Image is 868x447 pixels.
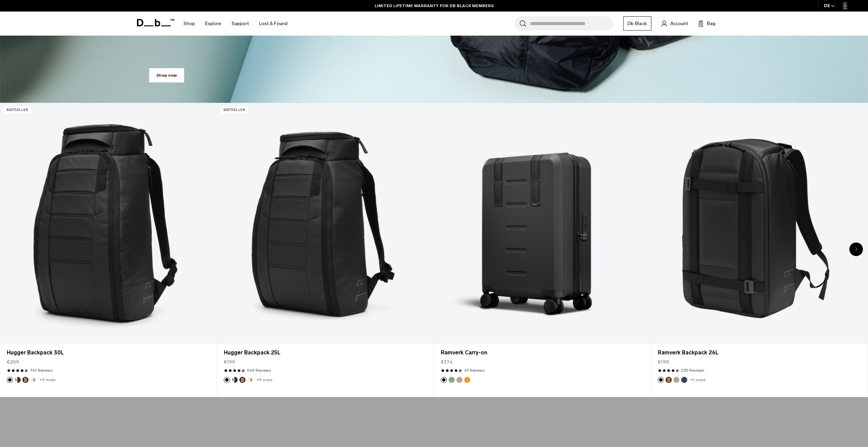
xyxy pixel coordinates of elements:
a: Ramverk Carry-on [441,349,644,357]
nav: Main Navigation [178,12,293,36]
span: €209 [7,358,19,366]
a: Hugger Backpack 25L [224,349,427,357]
p: Bestseller [3,106,31,114]
a: LIMITED LIFETIME WARRANTY FOR DB BLACK MEMBERS [375,3,494,9]
a: 549 reviews [247,367,271,373]
a: +9 more [40,377,55,382]
button: Oatmilk [247,377,253,383]
a: 47 reviews [464,367,485,373]
a: +9 more [257,377,272,382]
a: Hugger Backpack 25L [217,103,433,344]
div: Next slide [849,242,863,256]
a: +1 more [691,377,705,382]
button: Blue Hour [681,377,687,383]
button: Espresso [666,377,672,383]
a: 741 reviews [30,367,53,373]
a: Account [662,19,688,27]
a: Shop now [149,68,184,82]
button: Cappuccino [232,377,238,383]
button: Fogbow Beige [673,377,679,383]
button: Oatmilk [30,377,36,383]
div: 2 / 20 [217,103,434,397]
span: Account [670,20,688,27]
button: Fogbow Beige [456,377,462,383]
a: 235 reviews [681,367,704,373]
span: Bag [707,20,715,27]
button: Black Out [224,377,230,383]
div: 3 / 20 [434,103,651,397]
button: Bag [698,19,715,27]
a: Ramverk Carry-on [434,103,650,344]
button: Cappuccino [15,377,21,383]
span: €374 [441,358,453,366]
div: 4 / 20 [651,103,868,397]
button: Espresso [22,377,28,383]
a: Shop [183,12,195,36]
button: Espresso [239,377,245,383]
button: Green Ray [449,377,455,383]
a: Db Black [623,16,651,31]
a: Support [232,12,249,36]
button: Parhelion Orange [464,377,470,383]
a: Explore [205,12,221,36]
a: Ramverk Backpack 26L [651,103,867,344]
button: Black Out [658,377,664,383]
a: Hugger Backpack 30L [7,349,210,357]
span: €199 [224,358,235,366]
button: Black Out [441,377,447,383]
button: Black Out [7,377,13,383]
a: Ramverk Backpack 26L [658,349,861,357]
p: Bestseller [220,106,248,114]
span: €199 [658,358,669,366]
a: Lost & Found [259,12,288,36]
